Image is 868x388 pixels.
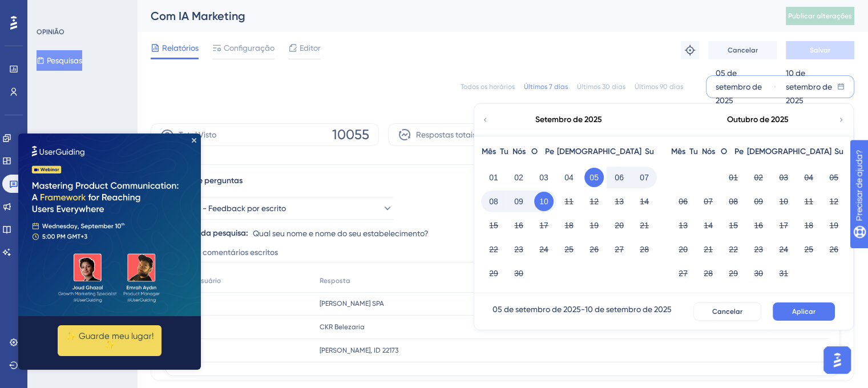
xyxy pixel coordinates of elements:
font: Editor [300,43,321,52]
font: Total Visto [179,130,216,139]
button: Publicar alterações [786,7,854,25]
font: Cancelar [712,308,742,316]
font: 06 [679,197,688,206]
button: 24 [534,240,554,259]
button: 18 [559,216,579,235]
font: 11 [564,197,574,206]
font: Pe [545,147,554,156]
font: 24 [539,245,548,254]
font: 14 [640,197,649,206]
button: 10 [774,192,793,211]
font: 03 [779,173,788,182]
button: 05 [824,168,843,187]
font: Pe [734,147,744,156]
font: Tu [689,147,697,156]
font: 16 [754,221,763,230]
font: 18 [804,221,813,230]
font: OPINIÃO [37,28,64,36]
font: 10 de setembro de 2025 [786,68,832,105]
font: 01 [729,173,738,182]
button: 04 [559,168,579,187]
font: 07 [704,197,713,206]
font: 23 [514,245,523,254]
button: 09 [509,192,528,211]
font: Resposta [320,277,350,285]
font: 26 [590,245,599,254]
font: 10 [779,197,788,206]
button: 28 [699,264,718,283]
font: 14 [704,221,713,230]
button: 25 [799,240,818,259]
button: Pesquisas [37,50,82,71]
font: 03 [539,173,548,182]
button: 13 [609,192,629,211]
font: Todos os horários [461,83,515,91]
font: 15 [489,221,498,230]
button: 25 [559,240,579,259]
font: [DEMOGRAPHIC_DATA] [557,147,641,156]
font: 13 [615,197,624,206]
font: 29 [729,269,738,278]
button: 20 [609,216,629,235]
font: 05 [829,173,838,182]
button: 23 [749,240,768,259]
font: 30 [514,269,523,278]
font: Relatórios [162,43,199,52]
font: 01 [489,173,498,182]
font: 19 [829,221,838,230]
font: 05 [590,173,599,182]
font: 02 [514,173,523,182]
font: 04 [804,173,813,182]
font: 09 [754,197,763,206]
div: Fechar visualização [173,5,178,9]
font: 31 [779,269,788,278]
font: 05 de setembro de 2025 [716,68,762,105]
font: 08 [489,197,498,206]
button: 14 [635,192,654,211]
font: 23 [754,245,763,254]
font: 22 [729,245,738,254]
button: 13 [673,216,693,235]
button: 07 [635,168,654,187]
font: 12 [829,197,838,206]
button: 31 [774,264,793,283]
font: Cancelar [728,46,758,54]
button: Cancelar [708,41,777,59]
button: 21 [699,240,718,259]
font: [DEMOGRAPHIC_DATA] [746,147,831,156]
font: 02 [754,173,763,182]
font: 17 [539,221,548,230]
button: 12 [824,192,843,211]
font: 10 [539,197,548,206]
button: 11 [799,192,818,211]
button: 24 [774,240,793,259]
button: Aplicar [773,302,835,321]
font: 28 [640,245,649,254]
font: 07 [640,173,649,182]
button: 29 [484,264,503,283]
font: 10 de setembro de 2025 [585,305,672,314]
button: 21 [635,216,654,235]
button: 19 [584,216,604,235]
font: Mês [482,147,496,156]
button: 08 [484,192,503,211]
button: 15 [724,216,743,235]
button: 03 [534,168,554,187]
font: 21 [704,245,713,254]
button: 06 [609,168,629,187]
font: O [721,147,727,156]
button: 19 [824,216,843,235]
font: Qual seu nome e nome do seu estabelecimento? [253,229,429,238]
font: Últimos 10 comentários escritos [165,248,278,257]
button: 27 [609,240,629,259]
button: 17 [534,216,554,235]
button: 30 [509,264,528,283]
font: Outubro de 2025 [727,115,789,124]
font: 11 [804,197,813,206]
button: ✨ Guarde meu lugar!✨ [39,192,143,223]
font: Análise de perguntas [165,176,243,185]
font: 09 [514,197,523,206]
button: 02 [749,168,768,187]
button: 23 [509,240,528,259]
font: 17 [779,221,788,230]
